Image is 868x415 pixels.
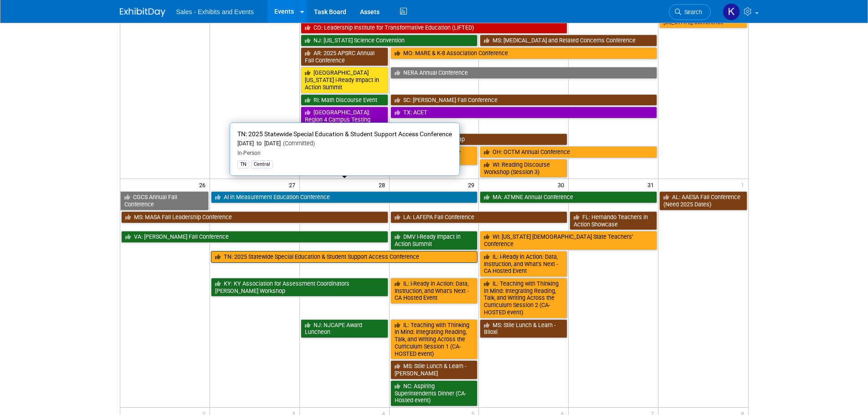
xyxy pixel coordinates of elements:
span: Sales - Exhibits and Events [176,8,254,15]
span: 30 [557,179,568,190]
span: 26 [198,179,210,190]
a: NJ: [US_STATE] Science Convention [301,35,478,46]
a: MS: [MEDICAL_DATA] and Related Concerns Conference [480,35,657,46]
img: ExhibitDay [120,8,165,17]
a: LA: LAFEPA Fall Conference [390,211,568,223]
a: MS: MASA Fall Leadership Conference [121,211,388,223]
a: NERA Annual Conference [390,67,657,79]
a: VA: [PERSON_NAME] Fall Conference [121,231,388,243]
a: AL: AAESA Fall Conference (Need 2025 Dates) [659,191,747,210]
a: TX: ACET [390,107,657,118]
a: KY: KY Association for Assessment Coordinators [PERSON_NAME] Workshop [211,278,388,297]
span: TN: 2025 Statewide Special Education & Student Support Access Conference [237,130,452,138]
span: In-Person [237,150,261,156]
div: TN [237,160,249,169]
span: 27 [288,179,299,190]
a: WI: [US_STATE] [DEMOGRAPHIC_DATA] State Teachers’ Conference [480,231,657,250]
a: IL: Teaching with Thinking in Mind: Integrating Reading, Talk, and Writing Across the Curriculum ... [480,278,567,318]
div: Central [251,160,273,169]
span: 29 [467,179,478,190]
a: RI: Math Discourse Event [301,94,388,106]
span: 28 [378,179,389,190]
a: [GEOGRAPHIC_DATA][US_STATE] i-Ready Impact in Action Summit [301,67,388,93]
a: AR: 2025 APSRC Annual Fall Conference [301,47,388,66]
a: SC: [PERSON_NAME] Fall Conference [390,94,657,106]
a: [GEOGRAPHIC_DATA]: Region 4 Campus Testing Coordinator Academy [301,107,388,133]
a: WI: Reading Discourse Workshop (Session 3) [480,159,567,178]
a: NC: Aspiring Superintendents Dinner (CA-Hosted event) [390,380,478,406]
a: FL: Hernando Teachers in Action Showcase [570,211,657,230]
a: MO: MARE & K-8 Association Conference [390,47,657,59]
a: NJ: NJCAPE Award Luncheon [301,319,388,338]
a: OH: OCTM Annual Conference [480,146,657,158]
a: MS: Stile Lunch & Learn - Biloxi [480,319,567,338]
a: AI in Measurement Education Conference [211,191,478,203]
span: Search [681,9,702,15]
span: 1 [740,179,748,190]
a: IL: Teaching with Thinking in Mind: Integrating Reading, Talk, and Writing Across the Curriculum ... [390,319,478,360]
a: CO: Leadership Institute for Transformative Education (LIFTED) [301,22,568,34]
span: (Committed) [281,140,315,147]
a: MA: ATMNE Annual Conference [480,191,657,203]
a: IL: i-Ready in Action: Data, Instruction, and What’s Next - CA Hosted Event [390,278,478,304]
a: MS: Stile Lunch & Learn - [PERSON_NAME] [390,360,478,379]
a: Search [669,4,711,20]
a: IL: i-Ready in Action: Data, Instruction, and What’s Next - CA Hosted Event [480,251,567,277]
a: TN: 2025 Statewide Special Education & Student Support Access Conference [211,251,478,263]
a: CGCS Annual Fall Conference [120,191,209,210]
img: Kara Haven [723,3,740,20]
a: GA: GSSA Fall Bootstrap [390,133,568,145]
span: 31 [647,179,658,190]
a: DMV i-Ready Impact in Action Summit [390,231,478,250]
div: [DATE] to [DATE] [237,140,452,148]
